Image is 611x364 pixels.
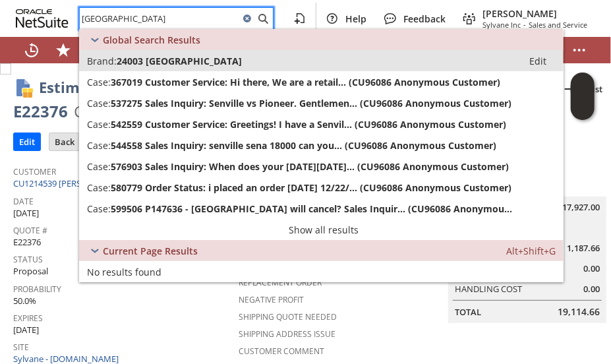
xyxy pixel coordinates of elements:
[79,156,564,177] a: Case:576903 Sales Inquiry: When does your [DATE][DATE]... (CU96086 Anonymous Customer)Edit:
[111,202,515,215] span: 599506 P147636 - [GEOGRAPHIC_DATA] will cancel? Sales Inquir... (CU96086 Anonymous Customer)
[13,342,29,353] a: Site
[80,11,239,26] input: Search
[79,92,564,113] a: Case:537275 Sales Inquiry: Senville vs Pioneer. Gentlemen... (CU96086 Anonymous Customer)Edit:
[87,202,111,215] span: Case:
[13,254,43,265] a: Status
[515,53,561,69] a: Edit:
[55,42,71,58] svg: Shortcuts
[558,305,600,318] span: 19,114.66
[87,97,111,109] span: Case:
[567,242,600,255] span: 1,187.66
[103,34,200,46] span: Global Search Results
[482,20,521,30] span: Sylvane Inc
[529,20,587,30] span: Sales and Service
[79,135,564,156] a: Case:544558 Sales Inquiry: senville sena 18000 can you... (CU96086 Anonymous Customer)Edit:
[74,101,436,122] div: CU1214539 [PERSON_NAME] 200 Association, Inc
[111,97,511,109] span: 537275 Sales Inquiry: Senville vs Pioneer. Gentlemen... (CU96086 Anonymous Customer)
[47,37,79,63] div: Shortcuts
[523,20,526,30] span: -
[79,50,564,71] a: Brand:24003 [GEOGRAPHIC_DATA]Edit:
[564,37,595,63] div: More menus
[583,283,600,295] span: 0.00
[345,13,366,25] span: Help
[79,71,564,92] a: Case:367019 Customer Service: Hi there, We are a retail... (CU96086 Anonymous Customer)Edit:
[111,139,496,152] span: 544558 Sales Inquiry: senville sena 18000 can you... (CU96086 Anonymous Customer)
[13,295,36,307] span: 50.0%
[87,118,111,131] span: Case:
[13,177,207,189] a: CU1214539 [PERSON_NAME] 200 Association, Inc
[24,42,40,58] svg: Recent Records
[403,13,446,25] span: Feedback
[13,284,61,295] a: Probability
[13,196,34,207] a: Date
[87,76,111,88] span: Case:
[239,346,324,357] a: Customer Comment
[255,11,271,26] svg: Search
[111,118,506,131] span: 542559 Customer Service: Greetings! I have a Senvil... (CU96086 Anonymous Customer)
[87,139,111,152] span: Case:
[79,219,564,240] a: Show all results
[239,294,304,305] a: Negative Profit
[13,166,56,177] a: Customer
[103,245,198,257] span: Current Page Results
[13,236,41,249] span: E22376
[87,55,117,67] span: Brand:
[117,55,242,67] span: 24003 [GEOGRAPHIC_DATA]
[455,306,481,318] a: Total
[14,133,40,150] input: Edit
[111,181,511,194] span: 580779 Order Status: i placed an order [DATE] 12/22/... (CU96086 Anonymous Customer)
[239,311,337,322] a: Shipping Quote Needed
[13,225,47,236] a: Quote #
[562,81,577,97] img: Next
[583,78,608,100] a: List
[87,160,111,173] span: Case:
[79,198,564,219] a: Case:599506 P147636 - [GEOGRAPHIC_DATA] will cancel? Sales Inquir... (CU96086 Anonymous Customer)...
[16,37,47,63] a: Recent Records
[13,313,43,324] a: Expires
[455,283,522,295] a: Handling Cost
[506,245,556,257] span: Alt+Shift+G
[13,101,68,122] div: E22376
[39,76,103,98] h1: Estimate
[13,207,39,220] span: [DATE]
[49,133,80,150] input: Back
[571,97,595,121] span: Oracle Guided Learning Widget. To move around, please hold and drag
[87,181,111,194] span: Case:
[13,265,48,278] span: Proposal
[87,266,161,278] span: No results found
[571,73,595,120] iframe: Click here to launch Oracle Guided Learning Help Panel
[111,76,500,88] span: 367019 Customer Service: Hi there, We are a retail... (CU96086 Anonymous Customer)
[16,9,69,28] svg: logo
[239,328,335,340] a: Shipping Address Issue
[13,324,39,336] span: [DATE]
[583,262,600,275] span: 0.00
[79,113,564,135] a: Case:542559 Customer Service: Greetings! I have a Senvil... (CU96086 Anonymous Customer)Edit:
[79,261,564,282] a: No results found
[111,160,509,173] span: 576903 Sales Inquiry: When does your [DATE][DATE]... (CU96086 Anonymous Customer)
[482,7,587,20] span: [PERSON_NAME]
[562,201,600,214] span: 17,927.00
[79,177,564,198] a: Case:580779 Order Status: i placed an order [DATE] 12/22/... (CU96086 Anonymous Customer)Edit:
[239,277,322,288] a: Replacement Order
